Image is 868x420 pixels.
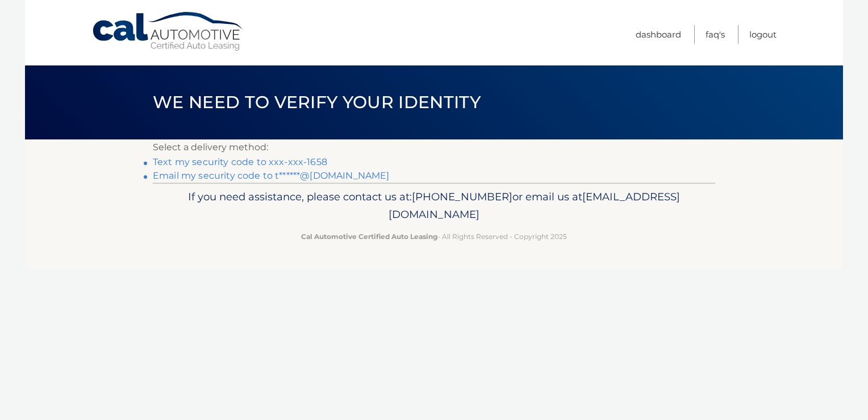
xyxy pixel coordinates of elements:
[749,25,777,44] a: Logout
[706,25,725,44] a: FAQ's
[153,157,327,167] a: Text my security code to xxx-xxx-1658
[636,25,681,44] a: Dashboard
[153,139,715,155] p: Select a delivery method:
[160,230,708,242] p: - All Rights Reserved - Copyright 2025
[160,188,708,224] p: If you need assistance, please contact us at: or email us at
[153,170,390,181] a: Email my security code to t******@[DOMAIN_NAME]
[412,190,512,203] span: [PHONE_NUMBER]
[301,232,437,241] strong: Cal Automotive Certified Auto Leasing
[91,11,245,52] a: Cal Automotive
[153,92,481,113] span: We need to verify your identity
